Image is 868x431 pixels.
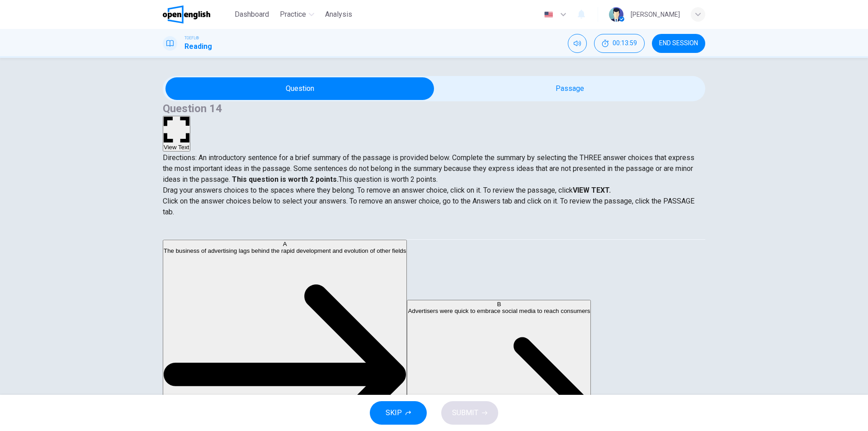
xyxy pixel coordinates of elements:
[235,9,269,20] span: Dashboard
[280,9,306,20] span: Practice
[321,6,356,23] button: Analysis
[568,34,587,53] div: Mute
[613,40,637,47] span: 00:13:59
[163,101,705,116] h4: Question 14
[408,308,590,314] span: Advertisers were quick to embrace social media to reach consumers
[164,241,406,247] div: A
[594,34,645,53] div: Hide
[184,35,199,41] span: TOEFL®
[163,196,705,218] p: Click on the answer choices below to select your answers. To remove an answer choice, go to the A...
[652,34,705,53] button: END SESSION
[543,11,554,18] img: en
[163,5,231,24] a: OpenEnglish logo
[163,5,210,24] img: OpenEnglish logo
[163,185,705,196] p: Drag your answers choices to the spaces where they belong. To remove an answer choice, click on i...
[184,41,212,52] h1: Reading
[370,401,427,425] button: SKIP
[594,34,645,53] button: 00:13:59
[408,301,590,308] div: B
[386,407,402,419] span: SKIP
[230,175,339,184] strong: This question is worth 2 points.
[325,9,352,20] span: Analysis
[659,40,698,47] span: END SESSION
[276,6,318,23] button: Practice
[163,116,190,152] button: View Text
[573,186,611,194] strong: VIEW TEXT.
[231,6,273,23] button: Dashboard
[609,7,623,22] img: Profile picture
[631,9,680,20] div: [PERSON_NAME]
[339,175,438,184] span: This question is worth 2 points.
[164,247,406,254] span: The business of advertising lags behind the rapid development and evolution of other fields
[163,153,694,184] span: Directions: An introductory sentence for a brief summary of the passage is provided below. Comple...
[163,218,705,239] div: Choose test type tabs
